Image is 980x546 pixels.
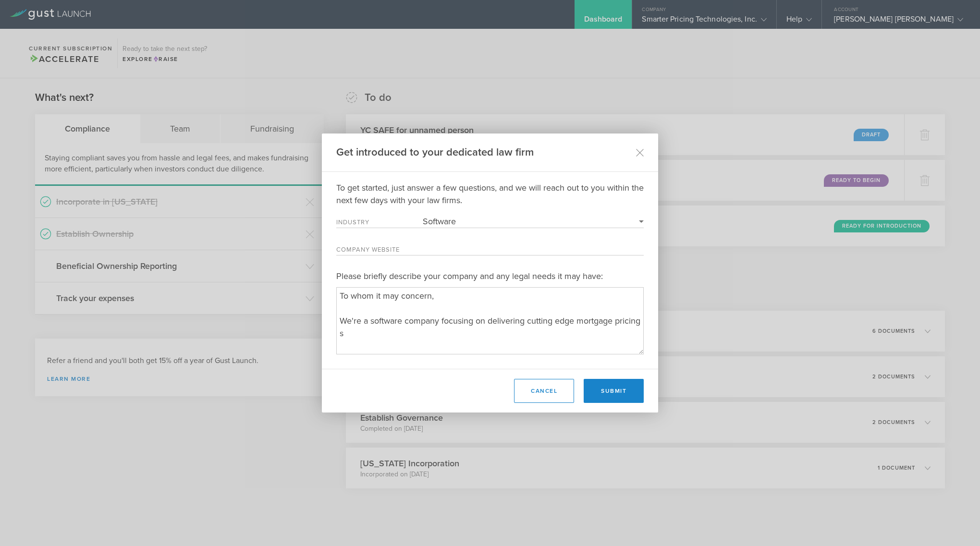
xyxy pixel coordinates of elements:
[336,270,644,282] label: Please briefly describe your company and any legal needs it may have:
[514,379,574,403] button: Cancel
[584,379,644,403] button: Submit
[336,182,644,206] p: To get started, just answer a few questions, and we will reach out to you within the next few day...
[336,219,423,228] label: Industry
[336,146,534,159] h2: Get introduced to your dedicated law firm
[336,247,423,255] label: Company Website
